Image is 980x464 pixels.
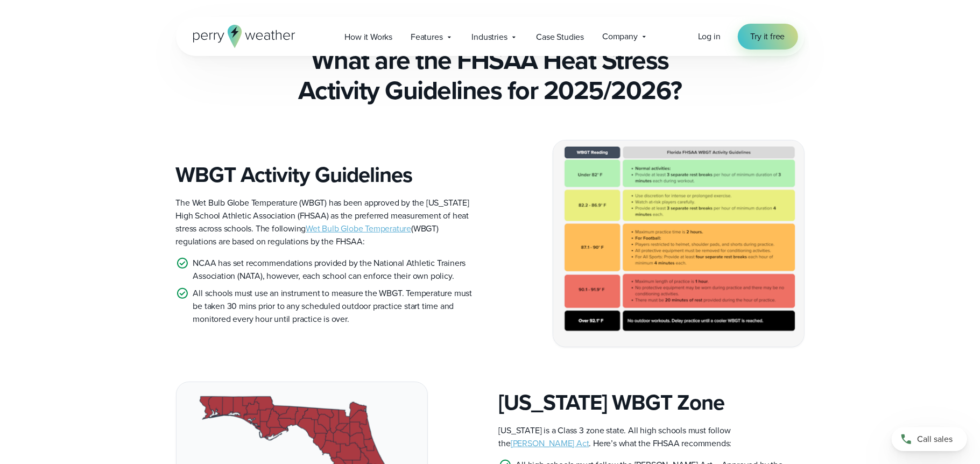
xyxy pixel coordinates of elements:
[193,287,482,326] p: All schools must use an instrument to measure the WBGT. Temperature must be taken 30 mins prior t...
[336,26,402,48] a: How it Works
[176,162,482,188] h3: WBGT Activity Guidelines
[698,30,721,43] a: Log in
[511,437,589,449] a: [PERSON_NAME] Act
[527,26,594,48] a: Case Studies
[917,433,953,446] span: Call sales
[602,30,638,43] span: Company
[193,257,482,283] p: NCAA has set recommendations provided by the National Athletic Trainers Association (NATA), howev...
[698,30,721,43] span: Log in
[553,140,804,347] img: Florida FHSAA WBGT Guidelines
[892,427,967,451] a: Call sales
[499,390,805,416] h3: [US_STATE] WBGT Zone
[176,45,805,106] h2: What are the FHSAA Heat Stress Activity Guidelines for 2025/2026?
[751,30,785,43] span: Try it free
[176,196,482,248] p: The Wet Bulb Globe Temperature (WBGT) has been approved by the [US_STATE] High School Athletic As...
[738,24,798,50] a: Try it free
[537,31,584,44] span: Case Studies
[306,222,411,235] a: Wet Bulb Globe Temperature
[411,31,442,44] span: Features
[472,31,507,44] span: Industries
[499,424,805,450] p: [US_STATE] is a Class 3 zone state. All high schools must follow the . Here’s what the FHSAA reco...
[345,31,393,44] span: How it Works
